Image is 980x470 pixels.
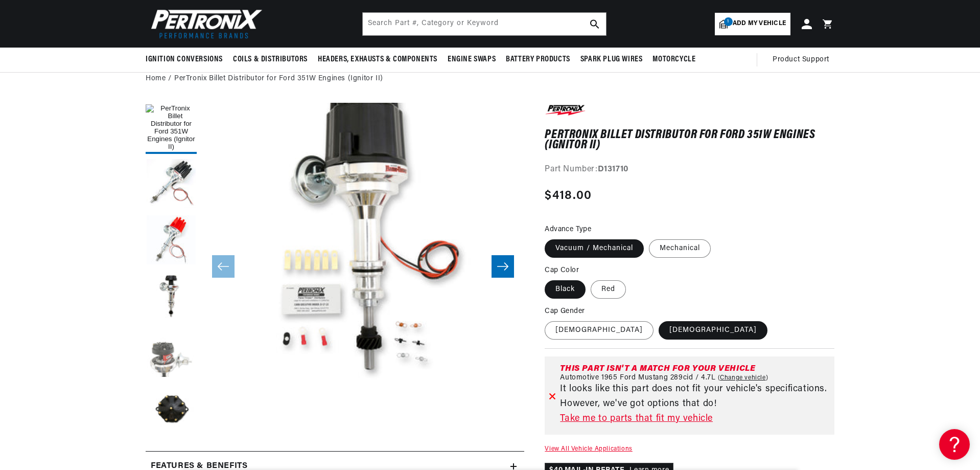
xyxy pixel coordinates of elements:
[146,272,197,323] button: Load image 4 in gallery view
[560,365,830,373] div: This part isn't a match for your vehicle
[733,19,786,29] span: Add my vehicle
[545,306,586,317] legend: Cap Gender
[715,13,790,35] a: 1Add my vehicle
[318,54,437,65] span: Headers, Exhausts & Components
[146,73,834,84] nav: breadcrumbs
[146,215,197,266] button: Load image 3 in gallery view
[560,374,715,382] span: Automotive 1965 Ford Mustang 289cid / 4.7L
[506,54,570,65] span: Battery Products
[560,412,830,427] a: Take me to parts that fit my vehicle
[649,239,711,258] label: Mechanical
[545,239,644,258] label: Vacuum / Mechanical
[492,255,514,278] button: Slide right
[560,382,830,412] p: It looks like this part does not fit your vehicle's specifications. However, we've got options th...
[174,73,383,84] a: PerTronix Billet Distributor for Ford 351W Engines (Ignitor II)
[146,54,223,65] span: Ignition Conversions
[146,384,197,435] button: Load image 6 in gallery view
[228,48,313,72] summary: Coils & Distributors
[146,159,197,210] button: Load image 2 in gallery view
[773,54,829,65] span: Product Support
[575,48,648,72] summary: Spark Plug Wires
[545,446,632,452] a: View All Vehicle Applications
[545,224,592,235] legend: Advance Type
[773,48,834,72] summary: Product Support
[448,54,496,65] span: Engine Swaps
[146,103,197,154] button: Load image 1 in gallery view
[718,374,768,382] a: Change vehicle
[146,103,524,431] media-gallery: Gallery Viewer
[545,265,580,276] legend: Cap Color
[724,17,733,26] span: 1
[313,48,442,72] summary: Headers, Exhausts & Components
[545,130,834,151] h1: PerTronix Billet Distributor for Ford 351W Engines (Ignitor II)
[545,321,654,340] label: [DEMOGRAPHIC_DATA]
[146,73,166,84] a: Home
[363,13,606,35] input: Search Part #, Category or Keyword
[647,48,701,72] summary: Motorcycle
[545,163,834,176] div: Part Number:
[598,165,628,173] strong: D131710
[442,48,501,72] summary: Engine Swaps
[212,255,235,278] button: Slide left
[591,280,626,299] label: Red
[545,187,592,205] span: $418.00
[146,48,228,72] summary: Ignition Conversions
[501,48,575,72] summary: Battery Products
[580,54,643,65] span: Spark Plug Wires
[146,328,197,379] button: Load image 5 in gallery view
[659,321,767,340] label: [DEMOGRAPHIC_DATA]
[545,280,586,299] label: Black
[146,6,263,41] img: Pertronix
[233,54,308,65] span: Coils & Distributors
[584,13,606,35] button: search button
[652,54,695,65] span: Motorcycle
